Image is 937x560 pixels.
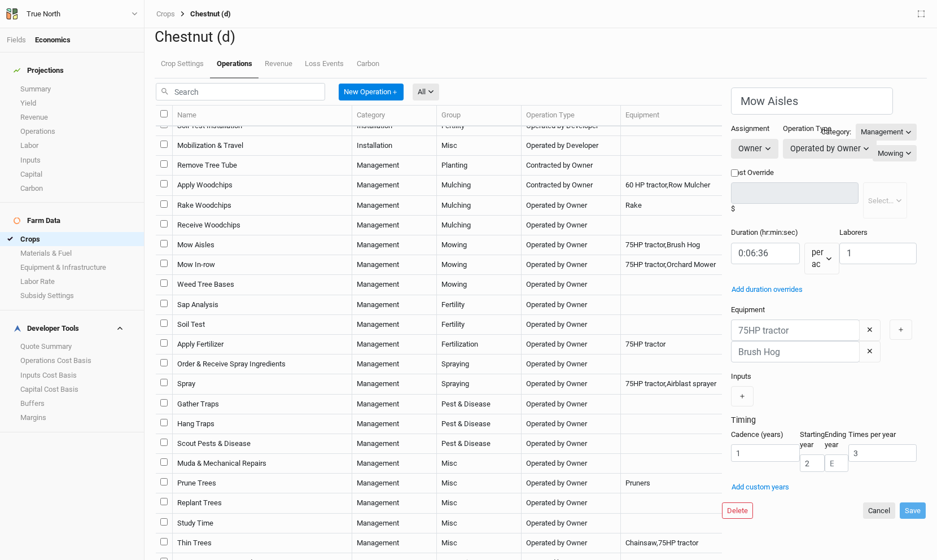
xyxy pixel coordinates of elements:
[859,320,881,341] button: ✕
[783,124,831,134] label: Operation Type
[160,419,168,426] input: select this item
[7,36,26,44] a: Fields
[731,481,790,493] button: Add custom years
[173,255,352,275] td: Mow In-row
[522,216,621,235] td: Operated by Owner
[856,124,917,141] button: Management
[339,84,404,100] button: New Operation＋
[352,454,437,474] td: Management
[352,414,437,434] td: Management
[160,320,168,327] input: select this item
[522,454,621,474] td: Operated by Owner
[173,196,352,216] td: Rake Woodchips
[160,300,168,307] input: select this item
[173,295,352,315] td: Sap Analysis
[352,533,437,553] td: Management
[352,395,437,414] td: Management
[731,320,860,341] input: 75HP tractor
[731,169,738,177] input: Cost Override
[352,315,437,335] td: Management
[160,141,168,148] input: select this item
[352,295,437,315] td: Management
[900,502,926,519] button: Save
[160,359,168,366] input: select this item
[522,355,621,374] td: Operated by Owner
[839,228,868,238] label: Laborers
[522,176,621,195] td: Contracted by Owner
[299,50,350,77] a: Loss Events
[437,395,522,414] td: Pest & Disease
[173,136,352,156] td: Mobilization & Travel
[14,324,79,333] div: Developer Tools
[621,106,802,126] th: Equipment
[437,414,522,434] td: Pest & Disease
[804,243,839,275] button: per ac
[173,454,352,474] td: Muda & Mechanical Repairs
[731,168,907,178] label: Cost Override
[160,279,168,287] input: select this item
[437,335,522,355] td: Fertilization
[437,156,522,176] td: Planting
[437,355,522,374] td: Spraying
[35,35,71,45] div: Economics
[351,50,386,77] a: Carbon
[160,458,168,466] input: select this item
[173,533,352,553] td: Thin Trees
[155,28,927,46] h1: Chestnut (d)
[437,434,522,454] td: Pest & Disease
[6,8,138,20] button: True North
[522,414,621,434] td: Operated by Owner
[175,10,231,19] div: Chestnut (d)
[731,243,799,264] input: 12:34:56
[731,204,735,214] label: $
[173,493,352,513] td: Replant Trees
[731,371,751,382] label: Inputs
[155,50,210,77] a: Crop Settings
[160,200,168,208] input: select this item
[437,216,522,235] td: Mulching
[790,143,861,155] div: Operated by Owner
[800,454,825,472] input: Start
[259,50,299,77] a: Revenue
[173,414,352,434] td: Hang Traps
[352,474,437,493] td: Management
[522,395,621,414] td: Operated by Owner
[173,106,352,126] th: Name
[625,479,650,487] span: Pruners
[522,374,621,394] td: Operated by Owner
[352,493,437,513] td: Management
[731,415,917,425] h3: Timing
[625,181,710,189] span: 60 HP tractor,Row Mulcher
[522,474,621,493] td: Operated by Owner
[731,386,754,406] button: ＋
[14,216,60,225] div: Farm Data
[352,275,437,295] td: Management
[859,341,881,362] button: ✕
[522,255,621,275] td: Operated by Owner
[625,201,642,209] span: Rake
[522,434,621,454] td: Operated by Owner
[873,145,917,162] button: Mowing
[173,235,352,255] td: Mow Aisles
[522,295,621,315] td: Operated by Owner
[825,454,848,472] input: End
[731,88,893,115] input: Operation name
[352,235,437,255] td: Management
[352,374,437,394] td: Management
[160,439,168,446] input: select this item
[160,379,168,386] input: select this item
[437,255,522,275] td: Mowing
[868,195,894,207] div: Select...
[173,335,352,355] td: Apply Fertilizer
[437,176,522,195] td: Mulching
[522,275,621,295] td: Operated by Owner
[352,355,437,374] td: Management
[27,8,60,20] div: True North
[160,160,168,168] input: select this item
[160,339,168,347] input: select this item
[522,196,621,216] td: Operated by Owner
[352,514,437,533] td: Management
[625,340,665,348] span: 75HP tractor
[418,86,426,98] div: All
[625,240,700,249] span: 75HP tractor,Brush Hog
